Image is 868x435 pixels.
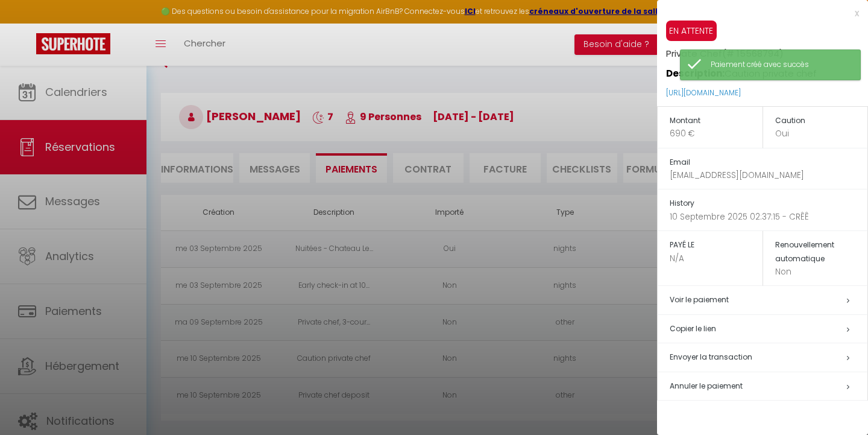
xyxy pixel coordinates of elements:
div: Paiement créé avec succès [711,59,848,71]
h5: Email [670,156,867,170]
h5: Caution [775,114,868,128]
a: Voir le paiement [670,294,729,305]
a: [URL][DOMAIN_NAME] [666,87,741,98]
span: (# 15568794) [722,47,784,60]
span: Envoyer la transaction [670,352,752,362]
h5: Renouvellement automatique [775,238,868,265]
h5: Montant [670,114,763,128]
p: N/A [670,252,763,265]
button: Ouvrir le widget de chat LiveChat [10,5,46,41]
span: EN ATTENTE [666,21,717,41]
p: 690 € [670,127,763,140]
span: Annuler le paiement [670,381,743,391]
div: x [657,6,859,21]
h5: PAYÉ LE [670,238,763,252]
strong: Description: [666,67,725,80]
p: Non [775,265,868,278]
p: [EMAIL_ADDRESS][DOMAIN_NAME] [670,169,867,182]
h5: History [670,197,867,211]
p: Caution private chef [666,59,868,81]
p: 10 Septembre 2025 02:37:15 - CRÊÊ [670,211,867,223]
h5: Copier le lien [670,322,867,336]
h5: Private Chef [666,41,868,59]
p: Oui [775,127,868,140]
